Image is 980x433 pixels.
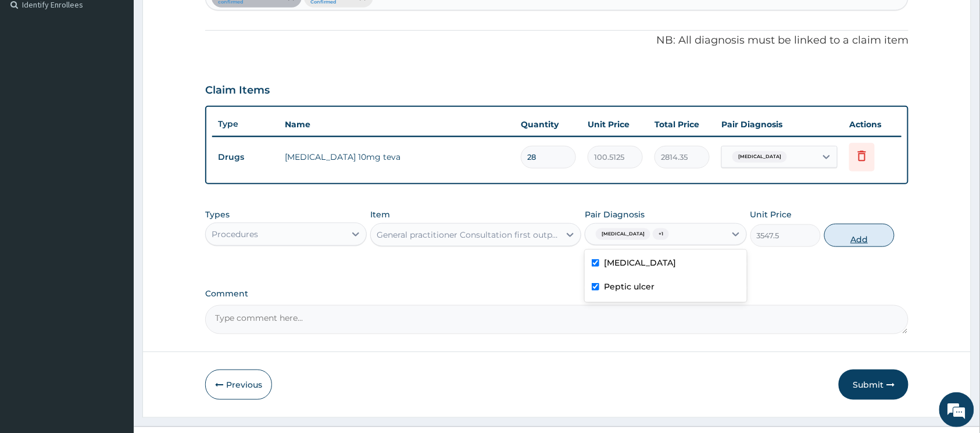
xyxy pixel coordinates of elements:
th: Total Price [649,113,716,136]
th: Unit Price [582,113,649,136]
th: Name [279,113,515,136]
td: [MEDICAL_DATA] 10mg teva [279,145,515,169]
span: [MEDICAL_DATA] [596,228,650,240]
label: Pair Diagnosis [585,209,645,220]
label: Peptic ulcer [604,281,654,292]
span: We're online! [67,138,160,255]
div: General practitioner Consultation first outpatient consultation [377,229,561,241]
th: Type [212,113,279,135]
button: Submit [839,370,909,400]
label: [MEDICAL_DATA] [604,257,676,269]
button: Add [824,224,895,247]
th: Quantity [515,113,582,136]
span: [MEDICAL_DATA] [732,151,787,163]
label: Types [205,210,230,220]
img: d_794563401_company_1708531726252_794563401 [22,58,47,87]
th: Pair Diagnosis [716,113,843,136]
button: Previous [205,370,272,400]
td: Drugs [212,146,279,168]
label: Comment [205,289,909,299]
div: Minimize live chat window [191,6,219,34]
div: Procedures [212,228,258,240]
textarea: Type your message and hit 'Enter' [6,300,221,341]
p: NB: All diagnosis must be linked to a claim item [205,33,909,48]
th: Actions [843,113,902,136]
label: Unit Price [750,209,792,220]
label: Item [370,209,390,220]
h3: Claim Items [205,84,270,97]
div: Chat with us now [60,65,195,80]
span: + 1 [653,228,669,240]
